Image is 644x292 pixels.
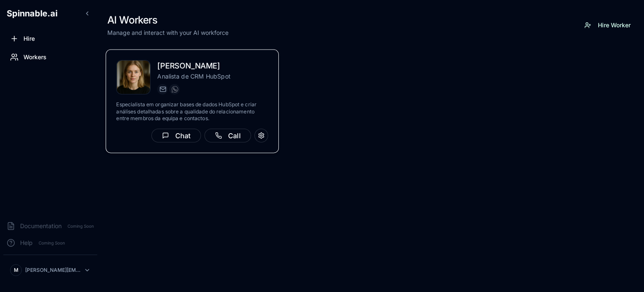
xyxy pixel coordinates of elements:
span: Hire [23,34,35,43]
h2: [PERSON_NAME] [157,60,268,72]
button: Call [205,129,251,142]
button: WhatsApp [169,84,179,94]
button: Send email to beatriz.laine@getspinnable.ai [157,84,167,94]
p: Analista de CRM HubSpot [157,72,268,81]
button: Chat [151,129,201,142]
button: M[PERSON_NAME][EMAIL_ADDRESS][DOMAIN_NAME] [7,262,94,279]
span: .ai [47,8,57,18]
span: Documentation [20,222,62,230]
img: Beatriz Laine [117,61,150,94]
h1: AI Workers [107,13,229,27]
span: Coming Soon [36,239,68,247]
p: Manage and interact with your AI workforce [107,29,229,37]
p: [PERSON_NAME][EMAIL_ADDRESS][DOMAIN_NAME] [25,267,80,274]
p: Especialista em organizar bases de dados HubSpot e criar análises detalhadas sobre a qualidade do... [116,101,268,122]
span: Help [20,239,33,247]
span: M [14,267,18,274]
button: Hire Worker [578,18,637,33]
span: Coming Soon [65,222,96,230]
img: WhatsApp [171,86,178,92]
span: Workers [23,53,47,61]
a: Hire Worker [578,22,637,30]
span: Spinnable [7,8,57,18]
